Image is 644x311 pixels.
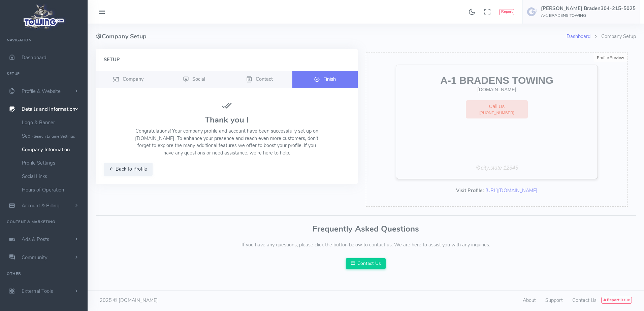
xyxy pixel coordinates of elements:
[479,110,514,116] span: [PHONE_NUMBER]
[593,53,627,62] div: Profile Preview
[572,297,597,304] a: Contact Us
[22,202,60,209] span: Account & Billing
[403,75,591,86] h2: A-1 BRADENS TOWING
[22,54,46,61] span: Dashboard
[346,258,386,269] a: Contact Us
[527,6,538,17] img: user-image
[541,6,636,11] h5: [PERSON_NAME] Braden304-215-5025
[481,165,489,171] i: city
[456,187,484,194] b: Visit Profile:
[17,129,88,143] a: Seo -Search Engine Settings
[22,236,49,243] span: Ads & Posts
[134,128,319,157] p: Congratulations! Your company profile and account have been successfully set up on [DOMAIN_NAME]....
[403,164,591,172] div: ,
[567,33,590,40] a: Dashboard
[96,241,636,249] p: If you have any questions, please click the button below to contact us. We are here to assist you...
[466,100,528,119] a: Call Us[PHONE_NUMBER]
[523,297,536,304] a: About
[17,170,88,183] a: Social Links
[96,224,636,233] h3: Frequently Asked Questions
[485,187,538,194] a: [URL][DOMAIN_NAME]
[503,165,518,171] i: 12345
[192,75,205,82] span: Social
[541,13,636,18] h6: A-1 BRADENS TOWING
[17,156,88,170] a: Profile Settings
[403,86,591,94] div: [DOMAIN_NAME]
[601,297,632,304] button: Report Issue
[96,24,567,49] h4: Company Setup
[17,183,88,197] a: Hours of Operation
[590,33,636,40] li: Company Setup
[499,9,514,15] button: Report
[104,115,350,124] h3: Thank you !
[22,106,75,113] span: Details and Information
[490,165,502,171] i: state
[96,297,366,304] div: 2025 © [DOMAIN_NAME]
[123,75,143,82] span: Company
[256,75,273,82] span: Contact
[22,254,47,261] span: Community
[323,75,336,82] span: Finish
[17,143,88,156] a: Company Information
[545,297,563,304] a: Support
[22,288,53,295] span: External Tools
[34,134,75,139] small: Search Engine Settings
[21,2,67,31] img: logo
[22,88,61,95] span: Profile & Website
[104,163,153,176] button: Back to Profile
[104,57,350,63] h4: Setup
[17,116,88,129] a: Logo & Banner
